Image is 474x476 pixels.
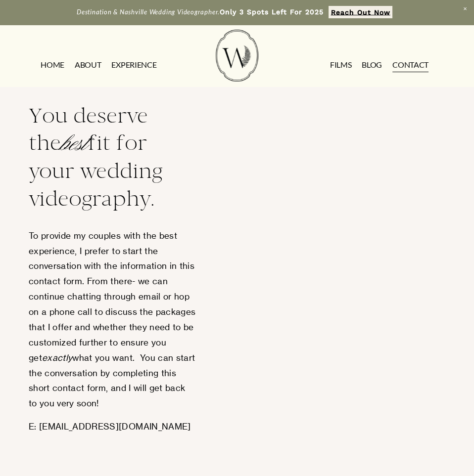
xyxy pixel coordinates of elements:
strong: Reach Out Now [331,8,390,16]
a: EXPERIENCE [111,57,156,73]
p: E: [EMAIL_ADDRESS][DOMAIN_NAME] [29,419,196,434]
a: CONTACT [392,57,428,73]
a: Blog [362,57,382,73]
a: ABOUT [75,57,101,73]
p: To provide my couples with the best experience, I prefer to start the conversation with the infor... [29,228,196,412]
em: best [61,131,88,157]
a: Reach Out Now [329,6,392,18]
a: HOME [41,57,64,73]
img: Wild Fern Weddings [216,30,258,82]
h2: You deserve the fit for your wedding videography. [29,102,196,213]
a: FILMS [330,57,351,73]
em: exactly [42,352,72,363]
